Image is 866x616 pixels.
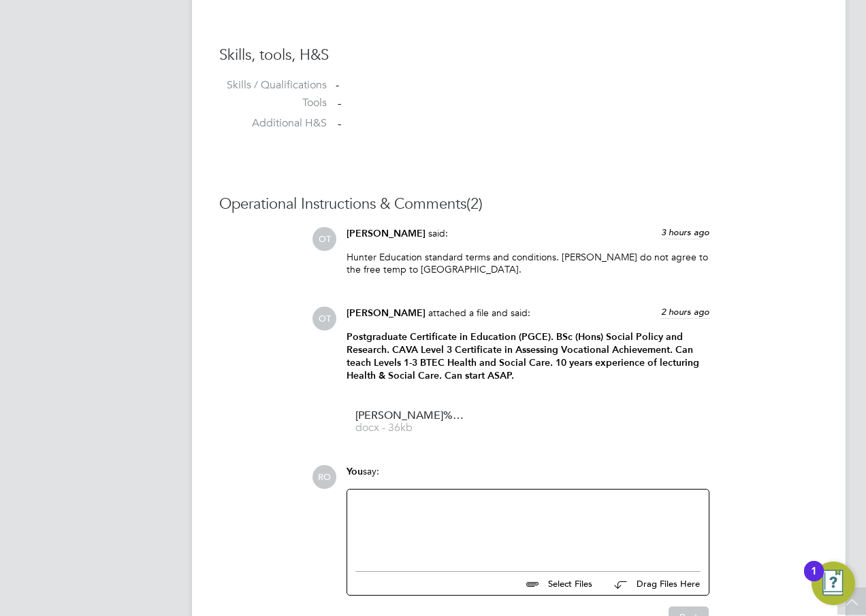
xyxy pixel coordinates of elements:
span: - [338,97,341,110]
span: 3 hours ago [661,226,709,238]
div: say: [347,465,709,489]
span: 2 hours ago [661,306,709,318]
a: [PERSON_NAME]%20CV docx - 36kb [355,411,464,433]
div: 1 [811,571,817,589]
p: Hunter Education standard terms and conditions. [PERSON_NAME] do not agree to the free temp to [G... [347,251,709,275]
span: - [338,117,341,131]
span: [PERSON_NAME]%20CV [355,411,464,421]
span: OT [312,227,336,251]
label: Tools [219,96,327,110]
span: said: [428,227,448,239]
label: Skills / Qualifications [219,78,327,92]
h3: Operational Instructions & Comments [219,194,818,214]
span: OT [312,307,336,330]
span: (2) [466,194,483,213]
span: attached a file and said: [428,307,530,319]
span: You [347,466,363,477]
strong: CAVA Level 3 Certificate in Assessing Vocational Achievement. Can teach Levels 1-3 BTEC Health an... [347,344,699,381]
span: [PERSON_NAME] [347,228,426,239]
button: Drag Files Here [603,570,701,598]
span: RO [312,465,336,489]
strong: BSc (Hons) Social Policy and Research. [347,331,683,356]
span: docx - 36kb [355,423,464,433]
span: [PERSON_NAME] [347,307,426,319]
strong: Postgraduate Certificate in Education (PGCE). [347,331,554,343]
div: - [336,78,818,92]
h3: Skills, tools, H&S [219,46,818,65]
label: Additional H&S [219,116,327,131]
button: Open Resource Center, 1 new notification [812,562,855,605]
